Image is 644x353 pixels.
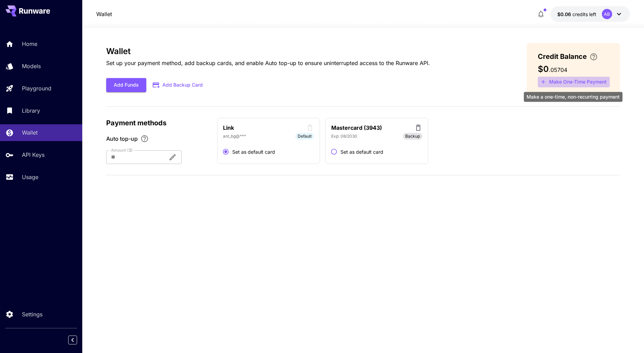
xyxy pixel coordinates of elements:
[295,133,314,139] span: Default
[331,133,357,139] p: Exp: 08/2030
[106,118,209,128] p: Payment methods
[557,11,572,17] span: $0.06
[96,10,112,18] a: Wallet
[106,59,430,67] p: Set up your payment method, add backup cards, and enable Auto top-up to ensure uninterrupted acce...
[538,77,610,87] button: Make a one-time, non-recurring payment
[22,151,45,159] p: API Keys
[106,78,146,92] button: Add Funds
[106,135,138,143] span: Auto top-up
[550,6,630,22] button: $0.05704AB
[22,310,42,318] p: Settings
[138,135,151,143] button: Enable Auto top-up to ensure uninterrupted service. We'll automatically bill the chosen amount wh...
[22,62,41,70] p: Models
[223,124,234,132] p: Link
[340,148,383,155] span: Set as default card
[22,40,37,48] p: Home
[232,148,275,155] span: Set as default card
[405,133,420,139] span: Backup
[549,66,567,73] span: . 05704
[587,53,600,61] button: Enter your card details and choose an Auto top-up amount to avoid service interruptions. We'll au...
[146,78,210,92] button: Add Backup Card
[73,334,82,346] div: Collapse sidebar
[538,64,549,74] span: $0
[524,92,622,102] div: Make a one-time, non-recurring payment
[22,173,38,181] p: Usage
[602,9,612,19] div: AB
[106,47,430,56] h3: Wallet
[96,10,112,18] nav: breadcrumb
[111,147,133,153] label: Amount ($)
[22,106,40,115] p: Library
[331,124,382,132] p: Mastercard (3943)
[68,336,77,344] button: Collapse sidebar
[22,84,51,92] p: Playground
[538,51,587,62] span: Credit Balance
[22,128,38,137] p: Wallet
[557,11,596,18] div: $0.05704
[572,11,596,17] span: credits left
